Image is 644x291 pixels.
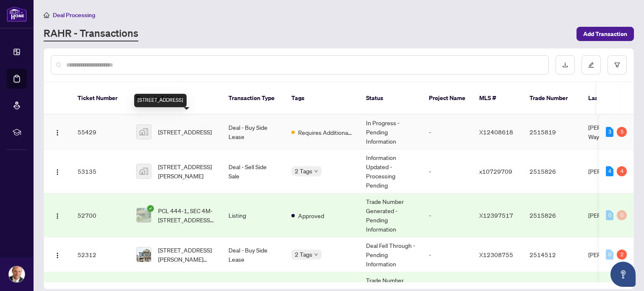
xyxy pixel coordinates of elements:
td: Listing [222,193,285,237]
div: 3 [606,127,613,137]
td: 2514512 [523,237,582,272]
td: 53135 [71,149,130,193]
span: edit [588,62,594,68]
th: Transaction Type [222,82,285,115]
img: thumbnail-img [137,125,151,139]
td: Deal Fell Through - Pending Information [359,237,422,272]
button: filter [608,55,627,75]
button: Logo [51,165,64,178]
th: Property Address [130,82,222,115]
img: Logo [54,252,61,259]
span: Requires Additional Docs [298,128,353,137]
span: Add Transaction [583,27,627,41]
td: 52312 [71,237,130,272]
img: thumbnail-img [137,247,151,262]
td: - [422,115,473,149]
span: Deal Processing [53,11,95,19]
td: 55429 [71,115,130,149]
button: Open asap [610,262,636,287]
td: 2515819 [523,115,582,149]
th: MLS # [473,82,523,115]
span: [STREET_ADDRESS][PERSON_NAME] [158,162,215,180]
button: download [556,55,575,75]
span: check-circle [147,205,154,212]
div: [STREET_ADDRESS] [134,94,187,107]
td: Deal - Sell Side Sale [222,149,285,193]
th: Ticket Number [71,82,130,115]
div: 4 [606,166,613,176]
img: Logo [54,213,61,219]
td: 2515826 [523,149,582,193]
span: Approved [298,211,324,220]
button: Logo [51,248,64,261]
td: 52700 [71,193,130,237]
span: down [314,252,318,257]
img: thumbnail-img [137,164,151,178]
td: - [422,237,473,272]
button: Logo [51,125,64,139]
span: PCL 444-1, SEC 4M-[STREET_ADDRESS][PERSON_NAME] [158,206,215,224]
td: Deal - Buy Side Lease [222,237,285,272]
span: 2 Tags [295,166,312,176]
img: Logo [54,169,61,175]
td: Trade Number Generated - Pending Information [359,193,422,237]
div: 0 [606,250,613,260]
div: 2 [617,250,627,260]
img: thumbnail-img [137,208,151,222]
div: 0 [606,210,613,220]
img: logo [7,6,27,22]
span: filter [614,62,620,68]
th: Tags [285,82,359,115]
td: Deal - Buy Side Lease [222,115,285,149]
td: In Progress - Pending Information [359,115,422,149]
div: 0 [617,210,627,220]
span: X12397517 [479,211,513,219]
th: Trade Number [523,82,582,115]
td: 2515826 [523,193,582,237]
img: Logo [54,129,61,136]
span: down [314,169,318,173]
span: x10729709 [479,167,512,175]
td: - [422,149,473,193]
button: Add Transaction [576,27,634,41]
span: [STREET_ADDRESS][PERSON_NAME][PERSON_NAME] [158,245,215,264]
div: 5 [617,127,627,137]
th: Project Name [422,82,473,115]
span: home [44,12,49,18]
span: 2 Tags [295,250,312,259]
th: Status [359,82,422,115]
span: X12408618 [479,128,513,136]
td: Information Updated - Processing Pending [359,149,422,193]
span: [STREET_ADDRESS] [158,127,212,136]
span: X12308755 [479,251,513,258]
button: edit [582,55,601,75]
td: - [422,193,473,237]
span: download [562,62,568,68]
button: Logo [51,209,64,222]
a: RAHR - Transactions [44,26,138,41]
img: Profile Icon [9,266,25,282]
div: 4 [617,166,627,176]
